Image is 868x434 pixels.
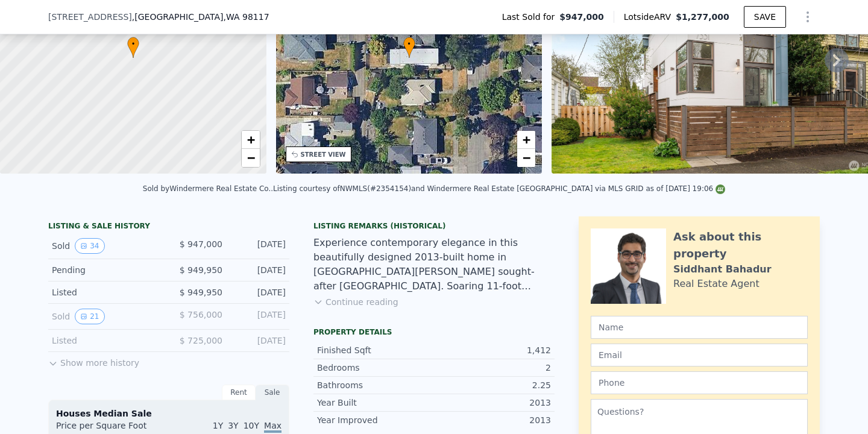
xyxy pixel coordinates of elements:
[317,414,434,426] div: Year Improved
[313,327,555,337] div: Property details
[180,239,222,249] span: $ 947,000
[256,385,289,400] div: Sale
[75,309,104,324] button: View historical data
[228,421,238,430] span: 3Y
[317,344,434,356] div: Finished Sqft
[180,288,222,297] span: $ 949,950
[48,221,289,233] div: LISTING & SALE HISTORY
[523,132,530,147] span: +
[434,414,551,426] div: 2013
[313,221,555,231] div: Listing Remarks (Historical)
[624,11,676,23] span: Lotside ARV
[796,5,820,29] button: Show Options
[673,262,772,277] div: Siddhant Bahadur
[180,336,222,345] span: $ 725,000
[132,11,269,23] span: , [GEOGRAPHIC_DATA]
[232,335,286,347] div: [DATE]
[222,385,256,400] div: Rent
[434,344,551,356] div: 1,412
[52,335,159,347] div: Listed
[523,150,530,165] span: −
[559,11,604,23] span: $947,000
[434,362,551,374] div: 2
[715,184,725,194] img: NWMLS Logo
[744,6,786,28] button: SAVE
[232,286,286,298] div: [DATE]
[180,265,222,275] span: $ 949,950
[317,397,434,409] div: Year Built
[247,150,254,165] span: −
[232,309,286,324] div: [DATE]
[517,131,535,149] a: Zoom in
[242,131,260,149] a: Zoom in
[48,11,132,23] span: [STREET_ADDRESS]
[75,238,104,254] button: View historical data
[673,228,808,262] div: Ask about this property
[317,379,434,391] div: Bathrooms
[247,132,254,147] span: +
[232,264,286,276] div: [DATE]
[313,296,398,308] button: Continue reading
[673,277,759,291] div: Real Estate Agent
[676,12,729,22] span: $1,277,000
[317,362,434,374] div: Bedrooms
[232,238,286,254] div: [DATE]
[56,407,281,420] div: Houses Median Sale
[213,421,223,430] span: 1Y
[223,12,269,22] span: , WA 98117
[264,421,281,433] span: Max
[517,149,535,167] a: Zoom out
[591,371,808,394] input: Phone
[434,379,551,391] div: 2.25
[143,184,273,193] div: Sold by Windermere Real Estate Co. .
[244,421,259,430] span: 10Y
[52,238,159,254] div: Sold
[313,236,555,294] div: Experience contemporary elegance in this beautifully designed 2013-built home in [GEOGRAPHIC_DATA...
[591,316,808,339] input: Name
[273,184,725,193] div: Listing courtesy of NWMLS (#2354154) and Windermere Real Estate [GEOGRAPHIC_DATA] via MLS GRID as...
[403,37,415,58] div: •
[403,39,415,49] span: •
[434,397,551,409] div: 2013
[242,149,260,167] a: Zoom out
[180,310,222,319] span: $ 756,000
[301,150,346,159] div: STREET VIEW
[502,11,560,23] span: Last Sold for
[591,344,808,366] input: Email
[48,352,139,369] button: Show more history
[127,37,139,58] div: •
[127,39,139,49] span: •
[52,264,159,276] div: Pending
[52,309,159,324] div: Sold
[52,286,159,298] div: Listed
